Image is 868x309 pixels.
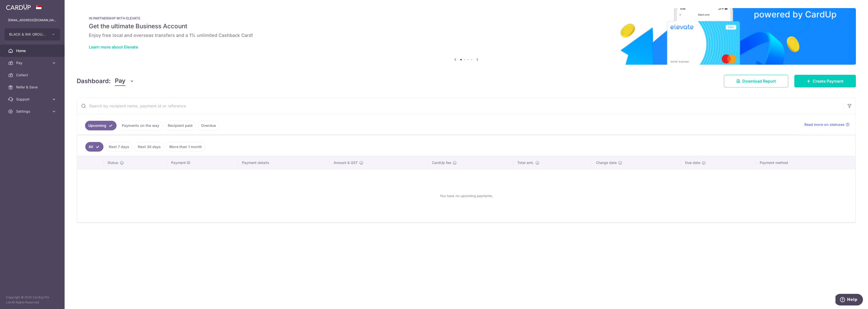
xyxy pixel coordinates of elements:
span: Pay [115,76,125,86]
h5: Get the ultimate Business Account [89,22,844,30]
a: All [85,142,103,152]
span: Collect [16,73,49,78]
button: BLACK & INK GROUP PTE. LTD [5,28,60,40]
span: Create Payment [813,78,844,84]
a: Read more on statuses [804,122,850,127]
a: Payments on the way [119,121,162,130]
iframe: Opens a widget where you can find more information [835,294,863,306]
span: Total amt. [517,160,534,165]
span: Charge date [596,160,617,165]
span: Refer & Save [16,85,49,90]
a: Upcoming [85,121,117,130]
span: Read more on statuses [804,122,845,127]
h6: Enjoy free local and overseas transfers and a 1% unlimited Cashback Card! [89,32,844,38]
span: Settings [16,109,49,114]
span: Download Report [742,78,776,84]
th: Payment details [238,156,330,169]
th: Payment ID [167,156,238,169]
button: Pay [115,76,134,86]
span: Amount & GST [334,160,358,165]
th: Payment method [756,156,855,169]
span: BLACK & INK GROUP PTE. LTD [9,32,46,37]
img: Renovation banner [77,8,856,65]
a: Overdue [198,121,219,130]
h4: Dashboard: [77,77,111,86]
span: Due date [685,160,700,165]
span: CardUp fee [432,160,451,165]
span: Pay [16,60,49,65]
a: Next 7 days [105,142,132,152]
a: Next 30 days [134,142,164,152]
input: Search by recipient name, payment id or reference [77,98,844,114]
a: Recipient paid [165,121,196,130]
span: Support [16,97,49,102]
img: CardUp [6,4,31,10]
a: Download Report [724,75,788,87]
span: Status [107,160,118,165]
p: [EMAIL_ADDRESS][DOMAIN_NAME] [8,18,57,23]
a: Create Payment [794,75,856,87]
a: More than 1 month [166,142,205,152]
a: Learn more about Elevate [89,44,138,50]
span: Home [16,48,49,53]
div: You have no upcoming payments. [83,174,849,218]
p: IN PARTNERSHIP WITH ELEVATE [89,16,844,20]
